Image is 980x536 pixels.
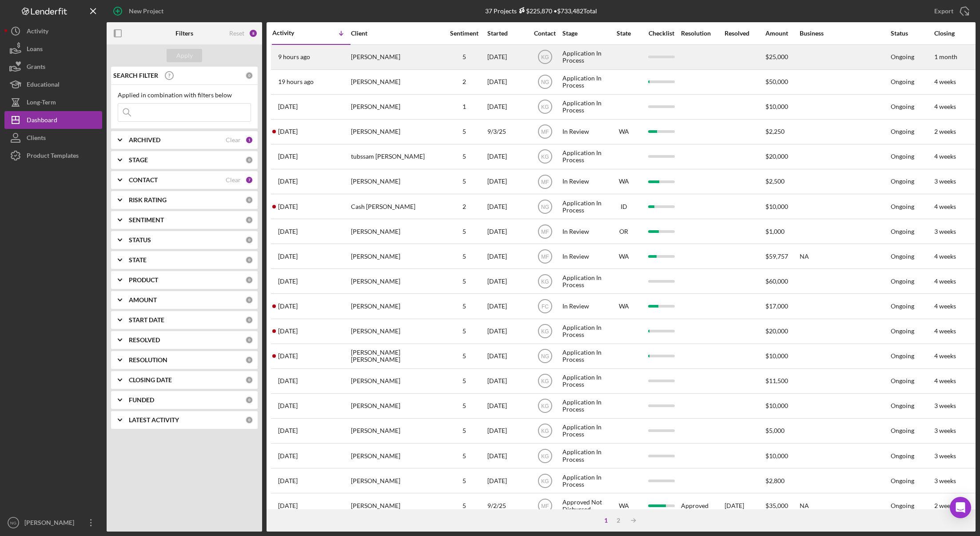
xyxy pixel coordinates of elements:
b: FUNDED [129,396,154,404]
div: 2 [442,78,486,85]
div: [PERSON_NAME] [351,369,440,393]
div: Application In Process [562,45,605,69]
div: 0 [245,156,253,164]
div: Stage [562,30,605,37]
div: Educational [27,76,60,96]
div: Long-Term [27,93,56,113]
div: Ongoing [891,78,914,85]
div: [DATE] [487,444,527,468]
time: 2025-09-16 00:06 [278,203,298,210]
span: $25,000 [765,53,788,60]
time: 2025-09-13 06:22 [278,352,298,360]
div: Reset [229,30,244,37]
b: PRODUCT [129,276,158,284]
div: [PERSON_NAME] [351,444,440,468]
div: Cash [PERSON_NAME] [351,195,440,218]
div: 0 [245,376,253,384]
text: NG [10,520,16,525]
text: KG [541,328,549,335]
span: $2,250 [765,128,785,135]
div: Application In Process [562,344,605,368]
div: 5 [442,228,486,235]
div: 5 [442,128,486,135]
div: Application In Process [562,444,605,468]
div: WA [606,253,641,260]
div: tubssam [PERSON_NAME] [351,145,440,168]
time: 4 weeks [934,302,956,310]
div: NA [800,494,888,517]
div: 37 Projects • $733,482 Total [485,7,597,15]
a: Product Templates [4,147,102,164]
div: 0 [245,336,253,344]
span: $59,757 [765,252,788,260]
div: 5 [442,278,486,285]
div: 0 [245,396,253,404]
div: 5 [442,477,486,484]
div: 0 [245,276,253,284]
div: Approved [681,502,709,509]
span: $10,000 [765,103,788,110]
div: Contact [528,30,562,37]
div: Ongoing [891,452,914,460]
a: Dashboard [4,111,102,129]
div: Ongoing [891,178,914,185]
div: [DATE] [487,170,527,193]
b: Filters [175,30,193,37]
time: 2025-09-15 03:53 [278,278,298,285]
text: FC [542,304,549,310]
div: [DATE] [487,220,527,243]
div: In Review [562,294,605,318]
span: $10,000 [765,352,788,360]
div: [DATE] [487,294,527,318]
time: 2025-09-11 04:11 [278,502,298,509]
div: NA [800,244,888,268]
a: Educational [4,76,102,93]
text: MF [541,253,549,260]
div: 0 [245,196,253,204]
div: Ongoing [891,427,914,434]
div: Application In Process [562,269,605,293]
div: 5 [442,303,486,310]
div: ID [606,203,641,210]
div: Grants [27,58,45,78]
div: [DATE] [487,419,527,443]
div: [DATE] [487,145,527,168]
div: 1 [600,517,612,524]
text: MF [541,503,549,509]
div: [DATE] [487,244,527,268]
time: 4 weeks [934,327,956,335]
a: Grants [4,58,102,76]
div: Ongoing [891,103,914,110]
div: In Review [562,220,605,243]
b: START DATE [129,316,164,324]
div: Application In Process [562,195,605,218]
div: Ongoing [891,203,914,210]
b: LATEST ACTIVITY [129,416,179,424]
span: $2,800 [765,477,785,484]
text: MF [541,179,549,185]
span: $10,000 [765,402,788,409]
div: Ongoing [891,328,914,335]
div: 5 [442,502,486,509]
div: 5 [442,377,486,384]
span: $11,500 [765,377,788,384]
b: STATUS [129,236,151,244]
div: Started [487,30,527,37]
div: [DATE] [487,195,527,218]
div: Dashboard [27,111,57,131]
time: 4 weeks [934,252,956,260]
div: New Project [129,2,163,20]
div: 7 [245,176,253,184]
time: 2025-09-12 02:08 [278,452,298,460]
time: 4 weeks [934,377,956,384]
text: KG [541,278,549,284]
div: [DATE] [487,269,527,293]
b: CONTACT [129,176,158,184]
div: 0 [245,256,253,264]
div: WA [606,502,641,509]
div: In Review [562,170,605,193]
div: [PERSON_NAME] [351,244,440,268]
div: [PERSON_NAME] [351,394,440,418]
div: Ongoing [891,278,914,285]
div: Application In Process [562,394,605,418]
